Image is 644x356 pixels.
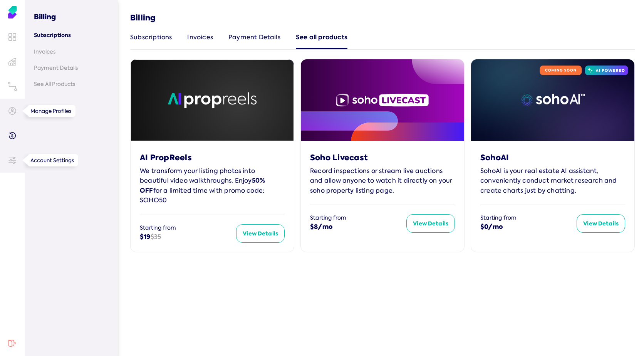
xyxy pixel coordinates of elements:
div: SohoAI is your real estate AI assistant, conveniently conduct market research and create charts j... [480,166,625,196]
div: $19 [140,232,236,242]
div: Invoices [187,32,213,49]
a: Invoices [34,48,109,55]
img: Soho Agent Portal Home [6,6,18,18]
div: We transform your listing photos into beautiful video walkthroughs. Enjoy for a limited time with... [140,166,285,205]
a: Payment Details [34,64,109,71]
div: Payment Details [228,32,280,49]
div: SohoAI [480,152,625,163]
div: $0/mo [480,222,577,232]
div: Starting from [310,214,406,222]
div: AI PropReels [140,152,285,163]
a: See All Products [34,81,109,87]
b: 50% OFF [140,176,265,195]
span: $35 [151,233,161,241]
h3: Billing [34,3,109,22]
button: View Details [406,214,455,233]
div: $8/mo [310,222,406,232]
h5: Billing [130,12,635,23]
a: Subscriptions [34,31,109,39]
div: Starting from [140,224,236,232]
div: Soho Livecast [310,152,455,163]
div: Subscriptions [130,32,172,49]
button: View Details [236,224,285,243]
div: See all products [296,32,347,49]
button: View Details [577,214,625,233]
div: Record inspections or stream live auctions and allow anyone to watch it directly on your soho pro... [310,166,455,196]
div: Starting from [480,214,577,222]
